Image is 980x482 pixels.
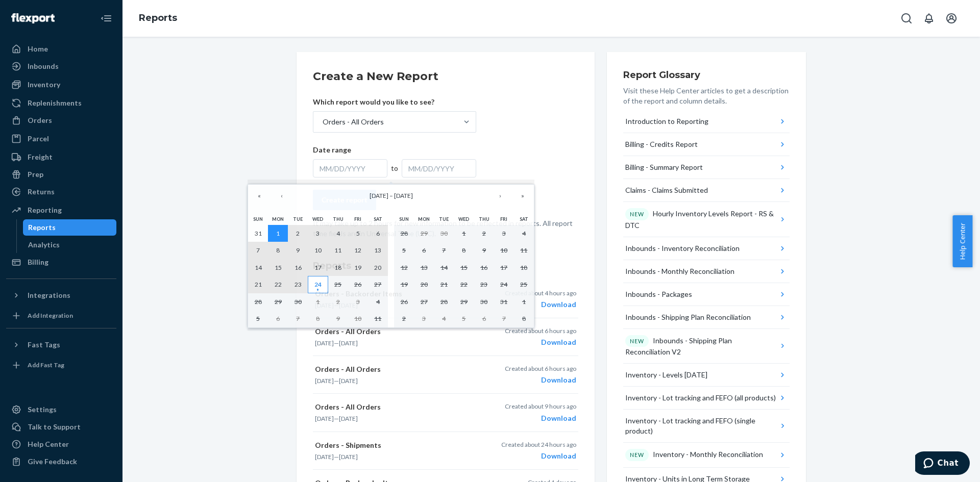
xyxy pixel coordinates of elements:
[288,225,308,242] button: September 2, 2025
[434,293,454,311] button: October 28, 2025
[28,361,64,369] div: Add Fast Tag
[370,192,388,199] span: [DATE]
[482,315,486,322] abbr: November 6, 2025
[454,242,474,259] button: October 8, 2025
[334,281,341,288] abbr: September 25, 2025
[28,134,49,144] div: Parcel
[295,298,302,306] abbr: September 30, 2025
[139,12,177,23] a: Reports
[248,242,268,259] button: September 7, 2025
[356,230,360,237] abbr: September 5, 2025
[623,110,790,133] button: Introduction to Reporting
[336,230,340,237] abbr: September 4, 2025
[348,259,368,276] button: September 19, 2025
[28,422,81,432] div: Talk to Support
[368,276,388,293] button: September 27, 2025
[11,13,55,23] img: Flexport logo
[494,293,514,311] button: October 31, 2025
[474,225,494,242] button: October 2, 2025
[387,163,402,173] div: to
[623,387,790,410] button: Inventory - Lot tracking and FEFO (all products)
[308,276,328,293] button: September 24, 2025
[334,246,341,254] abbr: September 11, 2025
[28,61,59,71] div: Inbounds
[293,185,489,207] button: [DATE] – [DATE]
[434,259,454,276] button: October 14, 2025
[339,453,358,461] time: [DATE]
[6,112,116,129] a: Orders
[374,216,382,222] abbr: Saturday
[442,315,446,322] abbr: November 4, 2025
[500,298,507,306] abbr: October 31, 2025
[22,7,43,16] span: Chat
[28,44,48,54] div: Home
[374,264,381,271] abbr: September 20, 2025
[376,230,380,237] abbr: September 6, 2025
[328,259,348,276] button: September 18, 2025
[394,242,414,259] button: October 5, 2025
[482,230,486,237] abbr: October 2, 2025
[625,370,707,380] div: Inventory - Levels [DATE]
[28,98,82,108] div: Replenishments
[28,169,43,180] div: Prep
[6,202,116,218] a: Reporting
[505,375,576,385] div: Download
[275,264,282,271] abbr: September 15, 2025
[454,276,474,293] button: October 22, 2025
[248,185,271,207] button: «
[630,337,644,345] p: NEW
[315,377,334,385] time: [DATE]
[6,287,116,303] button: Integrations
[394,293,414,311] button: October 26, 2025
[276,315,280,322] abbr: October 6, 2025
[625,243,740,253] div: Inbounds - Inventory Reconciliation
[354,264,361,271] abbr: September 19, 2025
[255,298,262,306] abbr: September 28, 2025
[256,315,260,322] abbr: October 5, 2025
[275,298,282,306] abbr: September 29, 2025
[315,453,334,461] time: [DATE]
[28,311,73,320] div: Add Integration
[6,184,116,200] a: Returns
[313,318,578,356] button: Orders - All Orders[DATE]—[DATE]Created about 6 hours agoDownload
[623,410,790,443] button: Inventory - Lot tracking and FEFO (single product)
[28,439,69,449] div: Help Center
[514,276,534,293] button: October 25, 2025
[440,298,448,306] abbr: October 28, 2025
[439,216,449,222] abbr: Tuesday
[489,185,511,207] button: ›
[418,216,430,222] abbr: Monday
[623,86,790,106] p: Visit these Help Center articles to get a description of the report and column details.
[6,149,116,165] a: Freight
[414,276,434,293] button: October 20, 2025
[275,281,282,288] abbr: September 22, 2025
[268,259,288,276] button: September 15, 2025
[494,276,514,293] button: October 24, 2025
[623,156,790,179] button: Billing - Summary Report
[313,68,578,85] h2: Create a New Report
[293,216,303,222] abbr: Tuesday
[514,259,534,276] button: October 18, 2025
[500,216,507,222] abbr: Friday
[402,315,406,322] abbr: November 2, 2025
[295,264,302,271] abbr: September 16, 2025
[28,205,62,215] div: Reporting
[315,440,487,450] p: Orders - Shipments
[314,246,322,254] abbr: September 10, 2025
[28,80,60,90] div: Inventory
[625,289,692,299] div: Inbounds - Packages
[313,356,578,394] button: Orders - All Orders[DATE]—[DATE]Created about 6 hours agoDownload
[348,293,368,311] button: October 3, 2025
[339,377,358,385] time: [DATE]
[28,152,53,162] div: Freight
[623,133,790,156] button: Billing - Credits Report
[421,281,428,288] abbr: October 20, 2025
[28,456,77,467] div: Give Feedback
[941,8,962,29] button: Open account menu
[414,259,434,276] button: October 13, 2025
[276,246,280,254] abbr: September 8, 2025
[248,276,268,293] button: September 21, 2025
[494,259,514,276] button: October 17, 2025
[625,335,778,358] div: Inbounds - Shipping Plan Reconciliation V2
[482,246,486,254] abbr: October 9, 2025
